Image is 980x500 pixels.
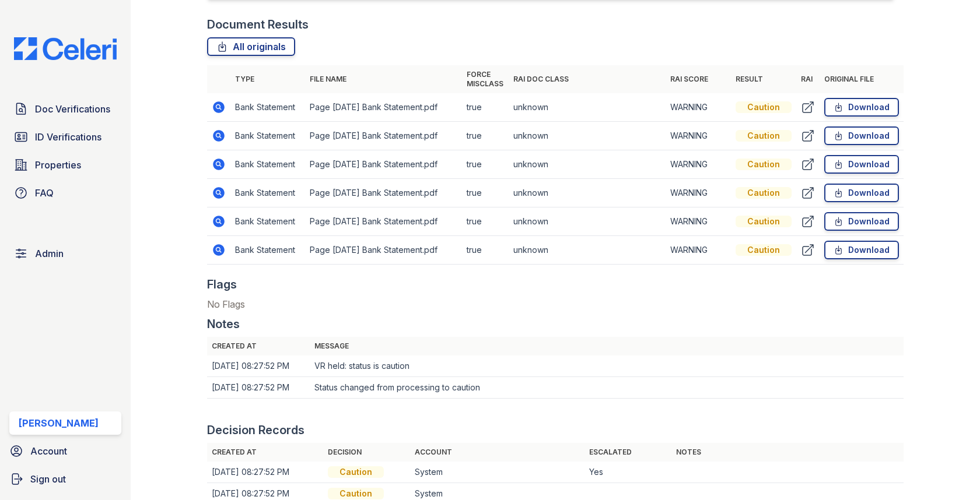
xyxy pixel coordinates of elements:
[35,130,101,144] span: ID Verifications
[230,150,305,179] td: Bank Statement
[305,65,462,93] th: File name
[666,65,731,93] th: RAI Score
[35,158,81,172] span: Properties
[230,122,305,150] td: Bank Statement
[796,65,820,93] th: RAI
[509,207,666,236] td: unknown
[9,153,121,177] a: Properties
[736,101,792,113] div: Caution
[207,422,304,438] div: Decision Records
[207,462,323,483] td: [DATE] 08:27:52 PM
[666,236,731,265] td: WARNING
[35,102,110,116] span: Doc Verifications
[207,297,903,316] div: No Flags
[666,93,731,122] td: WARNING
[666,122,731,150] td: WARNING
[462,93,509,122] td: true
[328,466,384,478] div: Caution
[509,179,666,207] td: unknown
[310,355,903,377] td: VR held: status is caution
[323,443,410,462] th: Decision
[462,236,509,265] td: true
[824,126,899,145] a: Download
[30,444,67,458] span: Account
[736,130,792,142] div: Caution
[731,65,796,93] th: Result
[509,122,666,150] td: unknown
[305,93,462,122] td: Page [DATE] Bank Statement.pdf
[207,355,310,377] td: [DATE] 08:27:52 PM
[207,316,240,332] div: Notes
[410,462,584,483] td: System
[509,65,666,93] th: RAI Doc Class
[310,377,903,399] td: Status changed from processing to caution
[462,179,509,207] td: true
[305,236,462,265] td: Page [DATE] Bank Statement.pdf
[19,416,99,430] div: [PERSON_NAME]
[462,65,509,93] th: Force misclass
[820,65,904,93] th: Original file
[824,98,899,117] a: Download
[584,443,671,462] th: Escalated
[35,186,54,200] span: FAQ
[824,241,899,259] a: Download
[5,37,126,60] img: CE_Logo_Blue-a8612792a0a2168367f1c8372b55b34899dd931a85d93a1a3d3e32e68fde9ad4.png
[207,443,323,462] th: Created at
[305,122,462,150] td: Page [DATE] Bank Statement.pdf
[5,439,126,463] a: Account
[736,159,792,170] div: Caution
[9,242,121,265] a: Admin
[666,179,731,207] td: WARNING
[230,179,305,207] td: Bank Statement
[824,155,899,174] a: Download
[30,472,66,486] span: Sign out
[305,150,462,179] td: Page [DATE] Bank Statement.pdf
[671,443,904,462] th: Notes
[207,337,310,355] th: Created at
[9,181,121,205] a: FAQ
[35,247,64,260] span: Admin
[207,276,237,293] div: Flags
[824,184,899,202] a: Download
[666,150,731,179] td: WARNING
[305,179,462,207] td: Page [DATE] Bank Statement.pdf
[328,488,384,499] div: Caution
[462,122,509,150] td: true
[9,97,121,121] a: Doc Verifications
[462,207,509,236] td: true
[736,187,792,199] div: Caution
[509,150,666,179] td: unknown
[305,207,462,236] td: Page [DATE] Bank Statement.pdf
[207,16,309,33] div: Document Results
[207,37,295,56] a: All originals
[5,467,126,491] a: Sign out
[666,207,731,236] td: WARNING
[509,93,666,122] td: unknown
[230,65,305,93] th: Type
[207,377,310,399] td: [DATE] 08:27:52 PM
[509,236,666,265] td: unknown
[9,125,121,149] a: ID Verifications
[230,93,305,122] td: Bank Statement
[230,207,305,236] td: Bank Statement
[310,337,903,355] th: Message
[824,212,899,231] a: Download
[230,236,305,265] td: Bank Statement
[736,244,792,256] div: Caution
[584,462,671,483] td: Yes
[736,216,792,227] div: Caution
[462,150,509,179] td: true
[410,443,584,462] th: Account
